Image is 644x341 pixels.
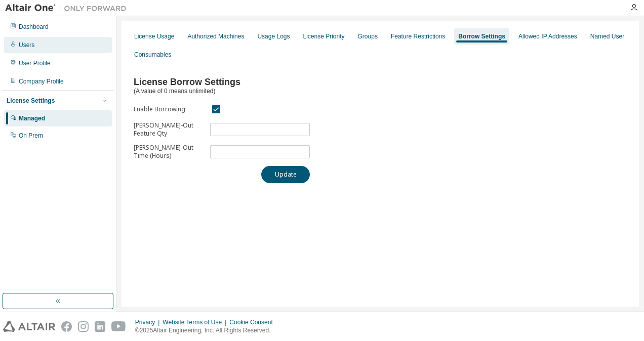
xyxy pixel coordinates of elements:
[134,88,215,95] span: (A value of 0 means unlimited)
[111,321,126,332] img: youtube.svg
[78,321,89,332] img: instagram.svg
[229,318,278,326] div: Cookie Consent
[135,326,279,335] p: © 2025 Altair Engineering, Inc. All Rights Reserved.
[7,97,55,105] div: License Settings
[391,32,445,40] div: Feature Restrictions
[163,318,229,326] div: Website Terms of Use
[134,121,204,138] label: [PERSON_NAME]-Out Feature Qty
[135,318,163,326] div: Privacy
[590,32,624,40] div: Named User
[19,114,45,122] div: Managed
[19,132,43,140] div: On Prem
[134,32,174,40] div: License Usage
[3,321,55,332] img: altair_logo.svg
[61,321,72,332] img: facebook.svg
[19,59,51,67] div: User Profile
[19,77,64,86] div: Company Profile
[518,32,577,40] div: Allowed IP Addresses
[187,32,244,40] div: Authorized Machines
[358,32,378,40] div: Groups
[95,321,105,332] img: linkedin.svg
[134,51,171,59] div: Consumables
[5,3,132,13] img: Altair One
[257,32,290,40] div: Usage Logs
[458,32,505,40] div: Borrow Settings
[19,41,34,49] div: Users
[261,166,310,183] button: Update
[303,32,345,40] div: License Priority
[134,77,240,87] span: License Borrow Settings
[134,105,204,113] label: Enable Borrowing
[134,144,204,160] label: [PERSON_NAME]-Out Time (Hours)
[19,23,49,31] div: Dashboard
